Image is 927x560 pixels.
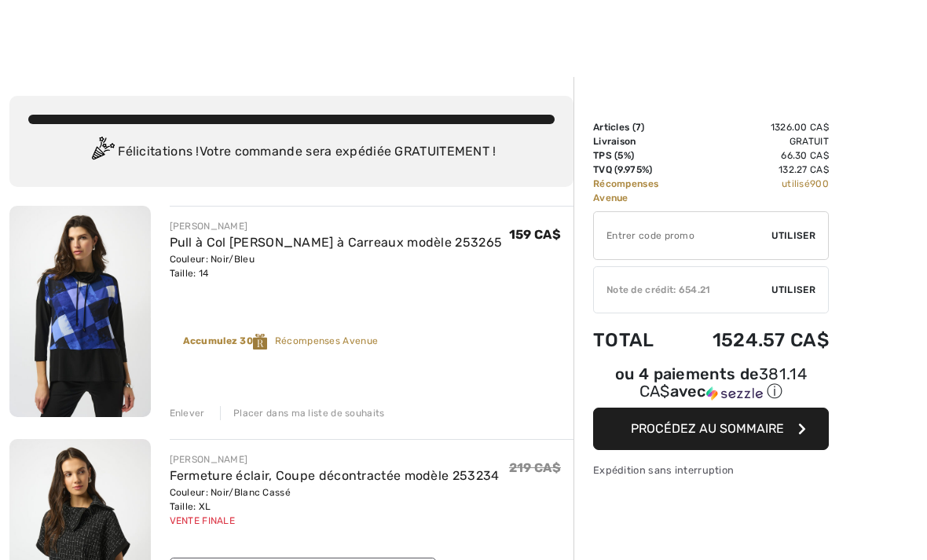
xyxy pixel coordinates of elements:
[593,313,691,367] td: Total
[170,235,503,250] a: Pull à Col [PERSON_NAME] à Carreaux modèle 253265
[220,406,385,420] div: Placer dans ma liste de souhaits
[691,177,829,205] td: utilisé
[593,148,691,163] td: TPS (5%)
[691,148,829,163] td: 66.30 CA$
[593,120,691,134] td: Articles ( )
[170,514,500,528] div: Vente finale
[593,367,829,402] div: ou 4 paiements de avec
[691,313,829,367] td: 1524.57 CA$
[691,120,829,134] td: 1326.00 CA$
[691,163,829,177] td: 132.27 CA$
[593,463,829,478] div: Expédition sans interruption
[170,219,503,233] div: [PERSON_NAME]
[170,406,205,420] div: Enlever
[593,408,829,450] button: Procédez au sommaire
[509,460,561,475] span: 219 CA$
[810,178,829,189] span: 900
[509,227,561,242] span: 159 CA$
[9,206,151,417] img: Pull à Col Bénitier à Carreaux modèle 253265
[183,334,379,350] div: Récompenses Avenue
[593,134,691,148] td: Livraison
[170,252,503,280] div: Couleur: Noir/Bleu Taille: 14
[771,229,815,243] span: Utiliser
[594,212,771,259] input: Code promo
[170,452,500,467] div: [PERSON_NAME]
[631,421,784,436] span: Procédez au sommaire
[691,134,829,148] td: Gratuit
[170,485,500,514] div: Couleur: Noir/Blanc Cassé Taille: XL
[594,283,771,297] div: Note de crédit: 654.21
[253,334,267,350] img: Reward-Logo.svg
[183,335,275,346] strong: Accumulez 30
[593,163,691,177] td: TVQ (9.975%)
[28,137,555,168] div: Félicitations ! Votre commande sera expédiée GRATUITEMENT !
[771,283,815,297] span: Utiliser
[706,386,763,401] img: Sezzle
[170,468,500,483] a: Fermeture éclair, Coupe décontractée modèle 253234
[593,177,691,205] td: Récompenses Avenue
[86,137,118,168] img: Congratulation2.svg
[636,122,641,133] span: 7
[593,367,829,408] div: ou 4 paiements de381.14 CA$avecSezzle Cliquez pour en savoir plus sur Sezzle
[639,364,807,401] span: 381.14 CA$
